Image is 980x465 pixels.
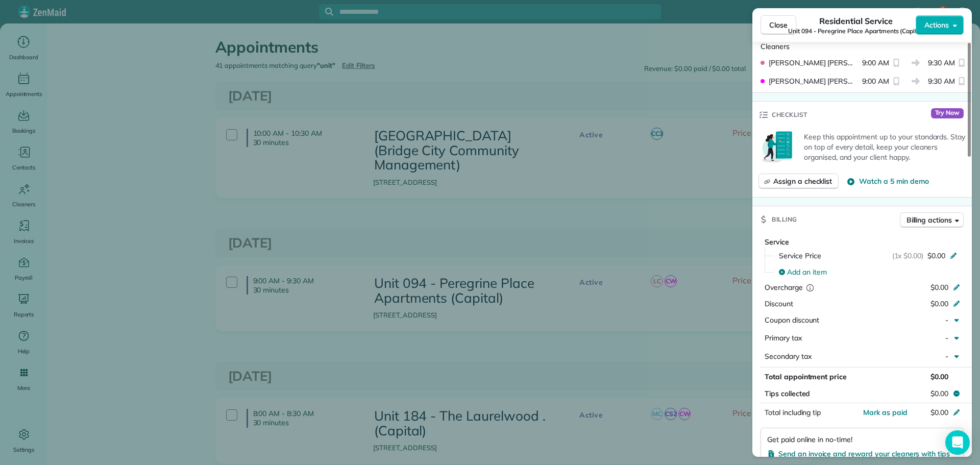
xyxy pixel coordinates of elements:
[906,215,952,225] span: Billing actions
[765,333,802,342] span: Primary tax
[930,388,948,399] span: $0.00
[945,430,970,455] div: Open Intercom Messenger
[779,251,821,261] span: Service Price
[863,407,908,418] button: Mark as paid
[765,299,793,308] span: Discount
[773,248,964,264] button: Service Price(1x $0.00)$0.00
[773,176,832,186] span: Assign a checklist
[758,174,839,189] button: Assign a checklist
[765,352,812,361] span: Secondary tax
[769,20,788,30] span: Close
[787,267,827,277] span: Add an item
[930,299,948,308] span: $0.00
[859,176,928,186] span: Watch a 5 min demo
[761,386,964,401] button: Tips collected$0.00
[804,132,966,162] p: Keep this appointment up to your standards. Stay on top of every detail, keep your cleaners organ...
[761,42,790,51] span: Cleaners
[769,58,858,68] span: [PERSON_NAME] [PERSON_NAME]
[765,408,821,417] span: Total including tip
[928,76,955,86] span: 9:30 AM
[819,15,892,27] span: Residential Service
[765,372,847,381] span: Total appointment price
[924,20,949,30] span: Actions
[945,352,948,361] span: -
[930,408,948,417] span: $0.00
[765,282,853,292] div: Overcharge
[761,15,796,35] button: Close
[927,251,945,261] span: $0.00
[765,388,810,399] span: Tips collected
[765,237,789,247] span: Service
[928,58,955,68] span: 9:30 AM
[863,408,908,417] span: Mark as paid
[945,333,948,342] span: -
[772,110,807,120] span: Checklist
[930,283,948,292] span: $0.00
[892,251,924,261] span: (1x $0.00)
[769,76,858,86] span: [PERSON_NAME] [PERSON_NAME]-German
[765,315,819,325] span: Coupon discount
[773,264,964,280] button: Add an item
[930,372,948,381] span: $0.00
[788,27,924,35] span: Unit 094 - Peregrine Place Apartments (Capital)
[862,76,889,86] span: 9:00 AM
[767,434,852,445] span: Get paid online in no-time!
[847,176,928,186] button: Watch a 5 min demo
[778,449,950,458] span: Send an invoice and reward your cleaners with tips
[862,58,889,68] span: 9:00 AM
[931,108,964,118] span: Try Now
[945,315,948,325] span: -
[772,214,797,225] span: Billing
